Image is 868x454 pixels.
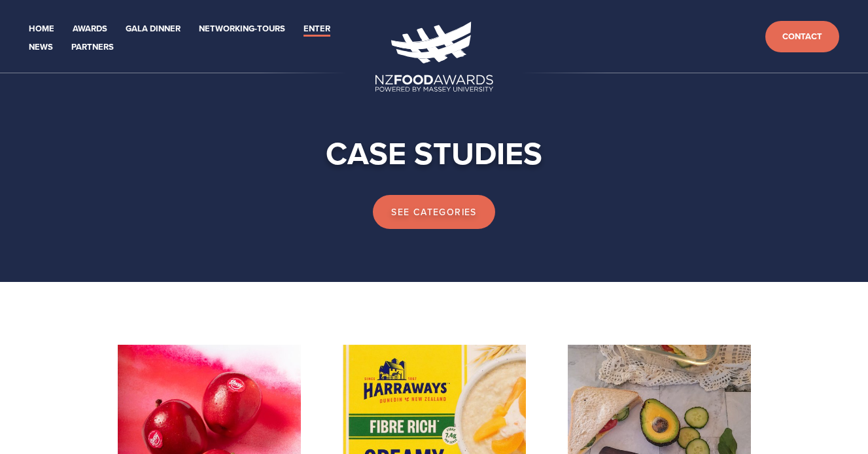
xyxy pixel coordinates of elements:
h1: CASE STUDIES [37,133,832,173]
a: Partners [71,40,114,55]
a: News [29,40,53,55]
a: Contact [765,21,839,53]
a: Awards [73,22,107,37]
a: See categories [373,195,495,229]
a: Networking-Tours [199,22,285,37]
a: Enter [304,22,330,37]
a: Gala Dinner [126,22,181,37]
a: Home [29,22,54,37]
